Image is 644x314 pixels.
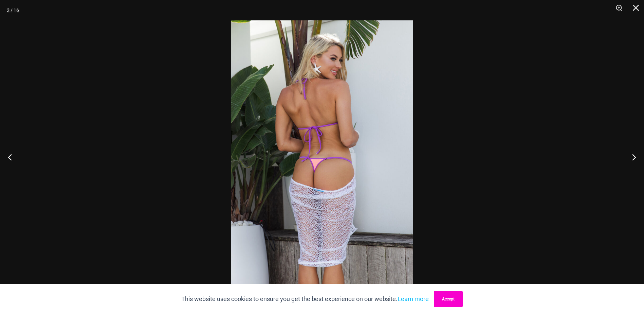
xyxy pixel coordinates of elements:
[7,5,19,15] div: 2 / 16
[181,294,429,304] p: This website uses cookies to ensure you get the best experience on our website.
[619,140,644,174] button: Next
[231,20,413,294] img: Wild Card Neon Bliss 819 One Piece St Martin 5996 Sarong 04
[398,295,429,302] a: Learn more
[434,291,463,307] button: Accept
